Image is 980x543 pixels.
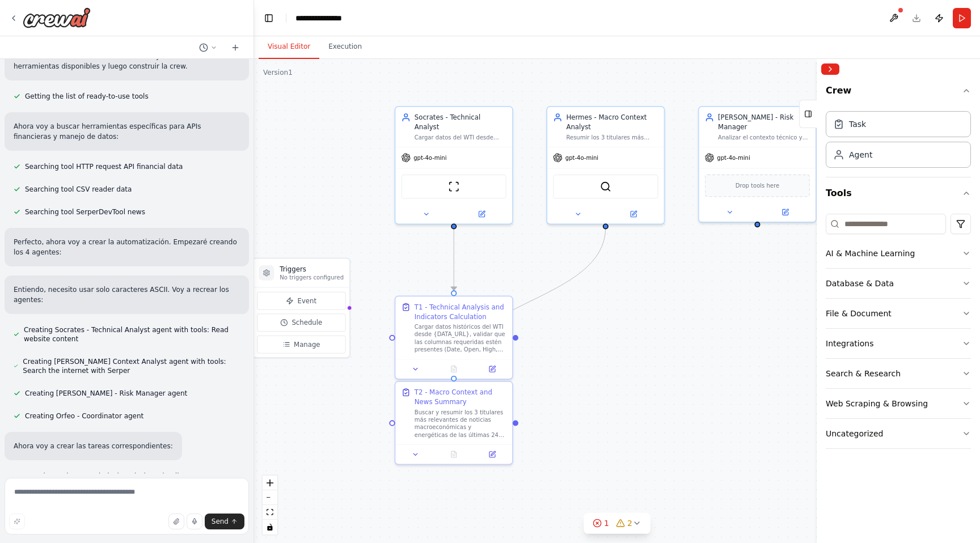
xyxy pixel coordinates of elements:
[826,299,971,328] button: File & Document
[826,389,971,418] button: Web Scraping & Browsing
[263,68,293,77] div: Version 1
[292,318,322,328] span: Schedule
[319,35,371,59] button: Execution
[25,412,143,421] span: Creating Orfeo - Coordinator agent
[826,177,971,209] button: Tools
[565,154,598,162] span: gpt-4o-mini
[168,514,184,529] button: Upload files
[415,323,506,354] div: Cargar datos históricos del WTI desde {DATA_URL}, validar que las columnas requeridas estén prese...
[263,490,277,505] button: zoom out
[600,181,611,192] img: SerperDevTool
[415,302,506,321] div: T1 - Technical Analysis and Indicators Calculation
[849,149,872,160] div: Agent
[826,398,928,409] div: Web Scraping & Browsing
[205,514,244,529] button: Send
[298,296,317,306] span: Event
[263,476,277,534] div: React Flow controls
[280,264,344,274] h3: Triggers
[736,181,779,190] span: Drop tools here
[294,340,320,349] span: Manage
[826,248,915,259] div: AI & Machine Learning
[257,292,345,310] button: Event
[826,79,971,107] button: Crew
[23,7,91,28] img: Logo
[826,278,894,289] div: Database & Data
[604,517,609,529] span: 1
[263,520,277,534] button: toggle interactivity
[826,419,971,448] button: Uncategorized
[395,296,513,380] div: T1 - Technical Analysis and Indicators CalculationCargar datos históricos del WTI desde {DATA_URL...
[627,517,632,529] span: 2
[455,209,508,220] button: Open in side panel
[257,313,345,332] button: Schedule
[25,207,145,217] span: Searching tool SerperDevTool news
[826,428,883,439] div: Uncategorized
[584,513,650,534] button: 12
[25,472,240,490] span: Creating task T1 - Technical Analysis and Indicators Calculation
[395,106,513,224] div: Socrates - Technical AnalystCargar datos del WTI desde {DATA_URL}, validar columnas (Date, Open, ...
[826,338,873,349] div: Integrations
[413,154,446,162] span: gpt-4o-mini
[280,274,344,281] p: No triggers configured
[415,388,506,406] div: T2 - Macro Context and News Summary
[476,449,508,460] button: Open in side panel
[718,113,810,131] div: [PERSON_NAME] - Risk Manager
[195,41,222,54] button: Switch to previous chat
[718,134,810,141] div: Analizar el contexto técnico y macro para sugerir niveles de stop loss y take profit basados en A...
[812,59,821,543] button: Toggle Sidebar
[395,381,513,465] div: T2 - Macro Context and News SummaryBuscar y resumir los 3 titulares más relevantes de noticias ma...
[25,92,149,101] span: Getting the list of ready-to-use tools
[826,359,971,388] button: Search & Research
[434,449,474,460] button: No output available
[449,220,459,291] g: Edge from a1b0c783-57bc-4115-af0a-e603f5dcd3dc to b8c058dd-13b1-4705-9d28-b4547b5e4280
[717,154,750,162] span: gpt-4o-mini
[415,134,506,141] div: Cargar datos del WTI desde {DATA_URL}, validar columnas (Date, Open, High, Low, Close, Volume), c...
[566,113,658,131] div: Hermes - Macro Context Analyst
[257,336,345,354] button: Manage
[826,209,971,458] div: Tools
[263,505,277,520] button: fit view
[14,441,173,451] p: Ahora voy a crear las tareas correspondientes:
[23,357,240,375] span: Creating [PERSON_NAME] Context Analyst agent with tools: Search the internet with Serper
[826,239,971,268] button: AI & Machine Learning
[415,113,506,131] div: Socrates - Technical Analyst
[826,269,971,298] button: Database & Data
[259,35,319,59] button: Visual Editor
[295,12,354,24] nav: breadcrumb
[226,41,244,54] button: Start a new chat
[212,517,229,526] span: Send
[449,227,610,376] g: Edge from c040c5d8-dc83-45bb-8a1f-f0a59e8d239f to f607a448-798f-4929-91fa-bffb800b2664
[546,106,665,224] div: Hermes - Macro Context AnalystResumir los 3 titulares más relevantes de noticias macro/energética...
[758,206,812,218] button: Open in side panel
[263,476,277,490] button: zoom in
[448,181,459,192] img: ScrapeWebsiteTool
[25,185,132,194] span: Searching tool CSV reader data
[261,10,277,26] button: Hide left sidebar
[25,162,183,171] span: Searching tool HTTP request API financial data
[826,308,892,319] div: File & Document
[14,237,240,257] p: Perfecto, ahora voy a crear la automatización. Empezaré creando los 4 agentes:
[24,325,240,343] span: Creating Socrates - Technical Analyst agent with tools: Read website content
[826,107,971,177] div: Crew
[14,285,240,305] p: Entiendo, necesito usar solo caracteres ASCII. Voy a recrear los agentes:
[252,258,350,358] div: TriggersNo triggers configuredEventScheduleManage
[187,514,202,529] button: Click to speak your automation idea
[9,514,25,529] button: Improve this prompt
[826,329,971,358] button: Integrations
[821,63,839,75] button: Collapse right sidebar
[415,409,506,439] div: Buscar y resumir los 3 titulares más relevantes de noticias macroeconómicas y energéticas de las ...
[25,389,187,398] span: Creating [PERSON_NAME] - Risk Manager agent
[607,209,660,220] button: Open in side panel
[826,368,901,379] div: Search & Research
[566,134,658,141] div: Resumir los 3 titulares más relevantes de noticias macro/energéticas que puedan impactar el preci...
[434,363,474,375] button: No output available
[476,363,508,375] button: Open in side panel
[849,118,866,130] div: Task
[698,106,817,223] div: [PERSON_NAME] - Risk ManagerAnalizar el contexto técnico y macro para sugerir niveles de stop los...
[14,121,240,142] p: Ahora voy a buscar herramientas específicas para APIs financieras y manejo de datos:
